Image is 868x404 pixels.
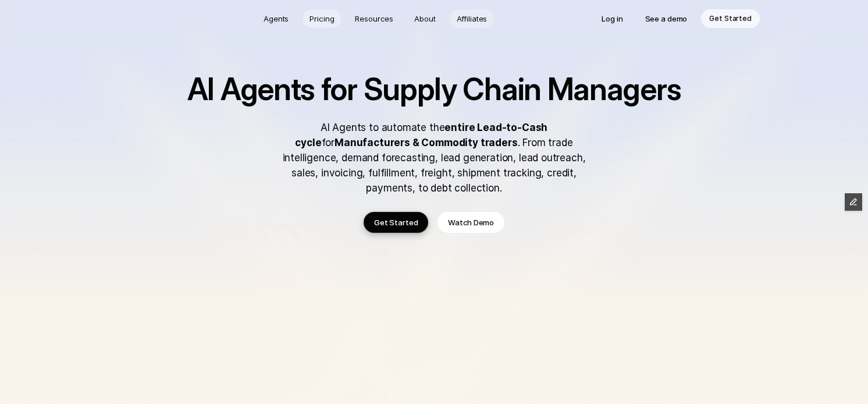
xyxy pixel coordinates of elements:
a: Watch Demo [437,212,504,233]
a: Agents [257,9,296,28]
p: Pricing [310,13,334,24]
a: Resources [348,9,400,28]
p: Watch Demo [448,217,494,228]
a: See a demo [637,9,696,28]
a: Get Started [701,9,760,28]
a: Pricing [303,9,341,28]
p: Log in [602,13,622,24]
p: Get Started [374,217,418,228]
p: See a demo [645,13,688,24]
a: Affiliates [450,9,495,28]
strong: Manufacturers & Commodity traders [335,137,517,148]
h1: AI Agents for Supply Chain Managers [178,73,690,106]
p: Agents [264,13,289,24]
p: About [414,13,435,24]
a: Log in [593,9,631,28]
p: AI Agents to automate the for . From trade intelligence, demand forecasting, lead generation, lea... [271,120,597,196]
button: Edit Framer Content [845,193,862,211]
p: Affiliates [457,13,488,24]
a: Get Started [364,212,429,233]
p: Resources [355,13,393,24]
a: About [407,9,442,28]
p: Get Started [709,13,752,24]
